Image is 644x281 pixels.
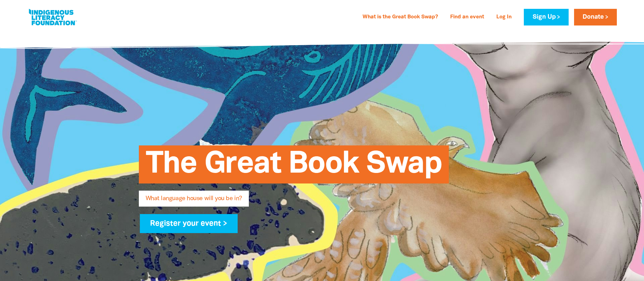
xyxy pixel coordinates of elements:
[574,9,617,25] a: Donate
[524,9,568,25] a: Sign Up
[140,214,238,233] a: Register your event >
[492,12,516,23] a: Log In
[358,12,442,23] a: What is the Great Book Swap?
[146,151,442,183] span: The Great Book Swap
[446,12,488,23] a: Find an event
[146,196,242,207] span: What language house will you be in?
